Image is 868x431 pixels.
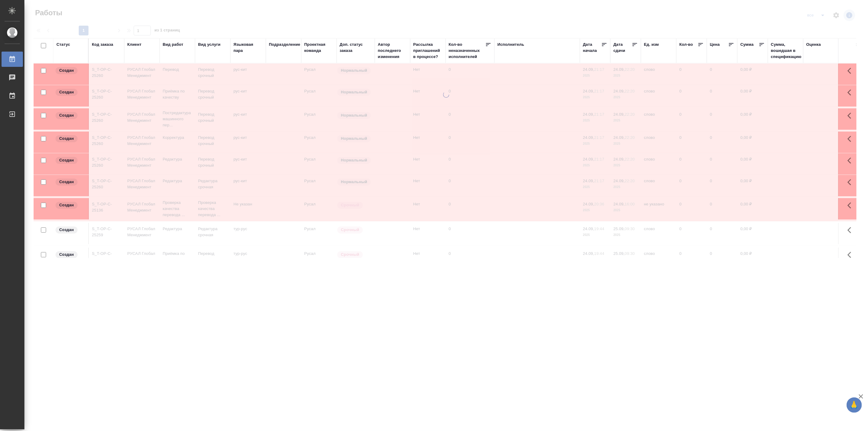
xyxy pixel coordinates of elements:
[59,157,74,163] p: Создан
[740,42,754,48] div: Сумма
[644,42,659,48] div: Ед. изм
[844,175,859,190] button: Здесь прячутся важные кнопки
[679,42,693,48] div: Кол-во
[59,112,74,118] p: Создан
[55,156,85,165] div: Заказ еще не согласован с клиентом, искать исполнителей рано
[771,42,801,60] div: Сумма, вошедшая в спецификацию
[55,135,85,143] div: Заказ еще не согласован с клиентом, искать исполнителей рано
[92,42,113,48] div: Код заказа
[844,153,859,168] button: Здесь прячутся важные кнопки
[844,108,859,123] button: Здесь прячутся важные кнопки
[59,67,74,74] p: Создан
[449,42,485,60] div: Кол-во неназначенных исполнителей
[59,227,74,233] p: Создан
[127,42,141,48] div: Клиент
[844,198,859,213] button: Здесь прячутся важные кнопки
[269,42,300,48] div: Подразделение
[163,42,183,48] div: Вид работ
[55,67,85,75] div: Заказ еще не согласован с клиентом, искать исполнителей рано
[233,42,263,54] div: Языковая пара
[844,63,859,78] button: Здесь прячутся важные кнопки
[340,42,372,54] div: Доп. статус заказа
[613,42,632,54] div: Дата сдачи
[59,179,74,185] p: Создан
[844,85,859,100] button: Здесь прячутся важные кнопки
[847,397,862,413] button: 🙏
[198,42,221,48] div: Вид услуги
[59,252,74,258] p: Создан
[849,399,859,411] span: 🙏
[304,42,334,54] div: Проектная команда
[56,42,70,48] div: Статус
[378,42,407,60] div: Автор последнего изменения
[583,42,601,54] div: Дата начала
[59,89,74,95] p: Создан
[55,251,85,259] div: Заказ еще не согласован с клиентом, искать исполнителей рано
[59,136,74,142] p: Создан
[55,88,85,96] div: Заказ еще не согласован с клиентом, искать исполнителей рано
[55,178,85,186] div: Заказ еще не согласован с клиентом, искать исполнителей рано
[413,42,443,60] div: Рассылка приглашений в процессе?
[844,132,859,146] button: Здесь прячутся важные кнопки
[844,223,859,237] button: Здесь прячутся важные кнопки
[59,202,74,208] p: Создан
[55,111,85,120] div: Заказ еще не согласован с клиентом, искать исполнителей рано
[844,248,859,262] button: Здесь прячутся важные кнопки
[55,201,85,209] div: Заказ еще не согласован с клиентом, искать исполнителей рано
[497,42,524,48] div: Исполнитель
[55,226,85,234] div: Заказ еще не согласован с клиентом, искать исполнителей рано
[710,42,720,48] div: Цена
[806,42,821,48] div: Оценка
